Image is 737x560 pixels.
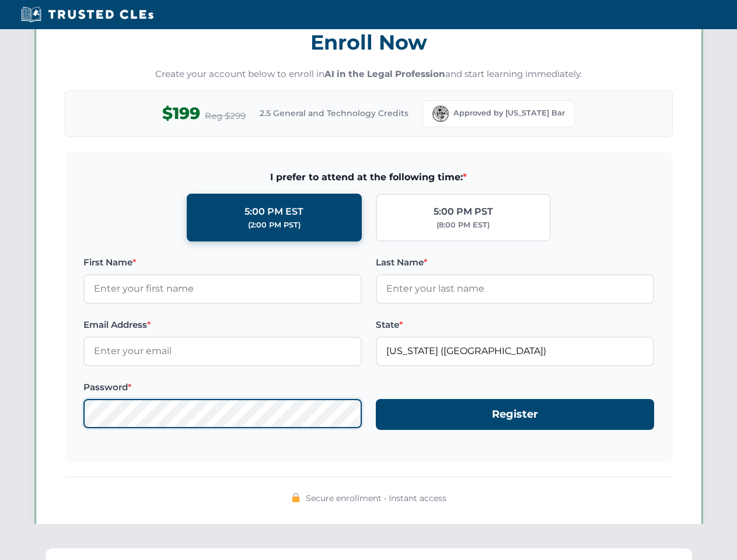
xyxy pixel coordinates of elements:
[83,170,654,185] span: I prefer to attend at the following time:
[306,492,446,505] span: Secure enrollment • Instant access
[291,493,301,502] img: 🔒
[18,6,157,23] img: Trusted CLEs
[83,274,362,303] input: Enter your first name
[248,219,301,231] div: (2:00 PM PST)
[376,399,654,430] button: Register
[83,256,362,269] label: First Name
[83,337,362,366] input: Enter your email
[376,256,654,269] label: Last Name
[434,204,493,219] div: 5:00 PM PST
[83,380,362,394] label: Password
[65,24,673,61] h3: Enroll Now
[65,68,673,81] p: Create your account below to enroll in and start learning immediately.
[83,318,362,332] label: Email Address
[432,106,449,122] img: Florida Bar
[376,337,654,366] input: Florida (FL)
[324,68,445,79] strong: AI in the Legal Profession
[205,109,246,123] span: Reg $299
[376,318,654,332] label: State
[436,219,490,231] div: (8:00 PM EST)
[453,107,565,119] span: Approved by [US_STATE] Bar
[162,100,200,127] span: $199
[244,204,303,219] div: 5:00 PM EST
[376,274,654,303] input: Enter your last name
[260,107,408,120] span: 2.5 General and Technology Credits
